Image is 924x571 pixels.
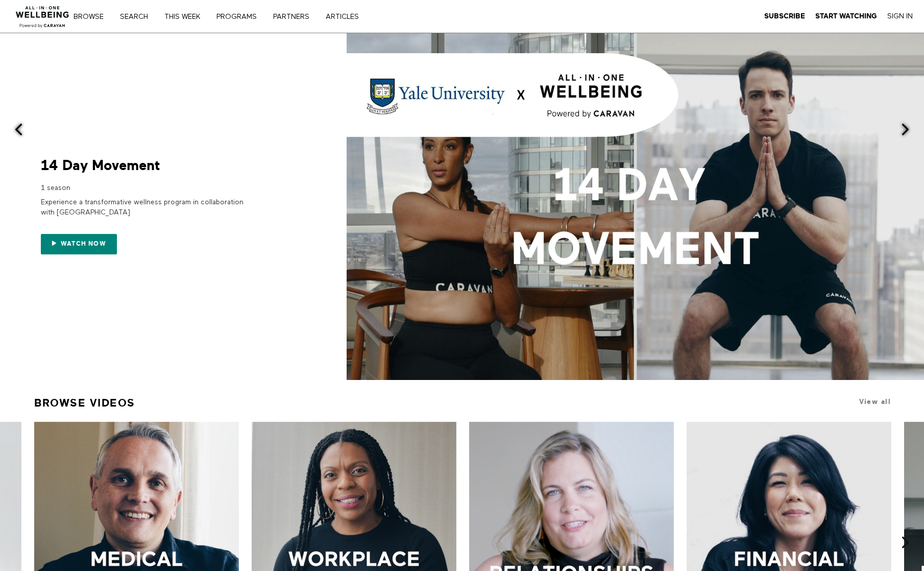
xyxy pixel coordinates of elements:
[116,13,159,20] a: Search
[815,12,877,21] a: Start Watching
[213,13,268,20] a: PROGRAMS
[34,392,135,414] a: Browse Videos
[815,12,877,20] strong: Start Watching
[81,11,380,21] nav: Primary
[322,13,370,20] a: ARTICLES
[270,13,320,20] a: PARTNERS
[887,12,913,21] a: Sign In
[859,398,891,406] a: View all
[161,13,211,20] a: THIS WEEK
[764,12,805,20] strong: Subscribe
[70,13,114,20] a: Browse
[764,12,805,21] a: Subscribe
